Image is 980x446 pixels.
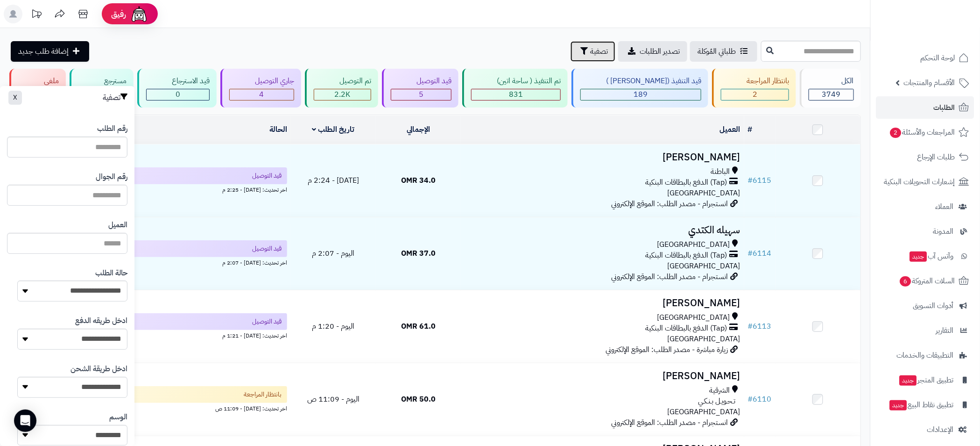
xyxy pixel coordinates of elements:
span: 2.2K [335,89,351,100]
a: وآتس آبجديد [876,245,974,267]
span: المدونة [933,225,954,238]
a: تم التوصيل 2.2K [303,69,380,108]
span: رفيق [111,8,126,20]
h3: [PERSON_NAME] [465,371,740,381]
span: 0 [176,89,180,100]
a: ملغي 467 [7,69,68,108]
span: طلبات الإرجاع [917,151,955,164]
a: العملاء [876,195,974,218]
span: انستجرام - مصدر الطلب: الموقع الإلكتروني [612,198,728,209]
span: 2 [753,89,757,100]
h3: تصفية [103,93,127,102]
a: # [748,124,753,135]
a: قيد التوصيل 5 [380,69,460,108]
img: logo-2.png [917,13,971,32]
div: Open Intercom Messenger [14,410,36,432]
span: تطبيق نقاط البيع [889,398,954,411]
span: [GEOGRAPHIC_DATA] [657,239,730,250]
div: قيد التنفيذ ([PERSON_NAME] ) [580,76,701,86]
span: [GEOGRAPHIC_DATA] [668,260,740,272]
span: التطبيقات والخدمات [897,349,954,362]
span: تطبيق المتجر [899,374,954,387]
div: الكل [809,76,854,86]
span: لوحة التحكم [921,51,955,65]
span: قيد التوصيل [252,171,282,180]
span: الإعدادات [927,423,954,436]
label: الوسم [109,412,127,423]
a: التطبيقات والخدمات [876,344,974,367]
h3: [PERSON_NAME] [465,152,740,163]
span: جديد [900,375,917,386]
a: #6113 [748,321,772,332]
a: أدوات التسويق [876,295,974,317]
span: انستجرام - مصدر الطلب: الموقع الإلكتروني [612,417,728,428]
label: ادخل طريقة الشحن [71,364,127,374]
div: مسترجع [78,76,127,86]
span: [GEOGRAPHIC_DATA] [657,312,730,323]
span: 4 [260,89,264,100]
span: (Tap) الدفع بالبطاقات البنكية [646,177,727,188]
a: تم التنفيذ ( ساحة اتين) 831 [460,69,570,108]
a: مسترجع 4 [68,69,135,108]
span: جديد [890,400,907,410]
a: تطبيق المتجرجديد [876,369,974,391]
span: [DATE] - 2:24 م [308,175,359,186]
a: المدونة [876,220,974,243]
span: إضافة طلب جديد [18,46,69,57]
div: اخر تحديث: [DATE] - 11:09 ص [14,403,287,413]
span: وآتس آب [909,250,954,263]
span: 37.0 OMR [401,248,436,259]
a: #6115 [748,175,772,186]
span: 61.0 OMR [401,321,436,332]
div: 2 [721,89,789,100]
a: التقارير [876,319,974,342]
span: طلباتي المُوكلة [698,46,736,57]
div: جاري التوصيل [229,76,294,86]
span: الأقسام والمنتجات [904,76,955,89]
label: حالة الطلب [95,268,127,279]
button: X [8,91,22,105]
a: قيد الاسترجاع 0 [135,69,219,108]
a: لوحة التحكم [876,47,974,69]
span: # [748,394,753,405]
a: تصدير الطلبات [618,41,687,62]
span: التقارير [936,324,954,337]
span: [GEOGRAPHIC_DATA] [668,187,740,199]
div: تم التوصيل [314,76,371,86]
span: [GEOGRAPHIC_DATA] [668,333,740,345]
a: طلباتي المُوكلة [690,41,757,62]
div: قيد الاسترجاع [146,76,210,86]
span: بانتظار المراجعة [244,390,282,399]
span: 3749 [822,89,841,100]
span: (Tap) الدفع بالبطاقات البنكية [646,323,727,334]
div: قيد التوصيل [391,76,451,86]
label: رقم الجوال [96,172,127,182]
a: بانتظار المراجعة 2 [710,69,798,108]
div: 5 [391,89,451,100]
span: 831 [509,89,523,100]
a: #6110 [748,394,772,405]
a: الإعدادات [876,418,974,441]
img: ai-face.png [130,5,148,23]
div: 2247 [314,89,371,100]
a: المراجعات والأسئلة2 [876,121,974,144]
a: الكل3749 [798,69,863,108]
span: اليوم - 1:20 م [312,321,354,332]
label: ادخل طريقه الدفع [75,316,127,326]
span: 6 [900,276,912,287]
span: اليوم - 2:07 م [312,248,354,259]
span: زيارة مباشرة - مصدر الطلب: الموقع الإلكتروني [606,344,728,355]
span: 34.0 OMR [401,175,436,186]
span: 2 [890,127,902,138]
span: تصدير الطلبات [640,46,680,57]
span: قيد التوصيل [252,244,282,253]
div: اخر تحديث: [DATE] - 1:21 م [14,330,287,340]
a: تطبيق نقاط البيعجديد [876,394,974,416]
a: #6114 [748,248,772,259]
span: # [748,248,753,259]
div: 4 [230,89,294,100]
span: انستجرام - مصدر الطلب: الموقع الإلكتروني [612,271,728,282]
a: إضافة طلب جديد [11,41,89,62]
span: 189 [634,89,648,100]
a: جاري التوصيل 4 [219,69,303,108]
